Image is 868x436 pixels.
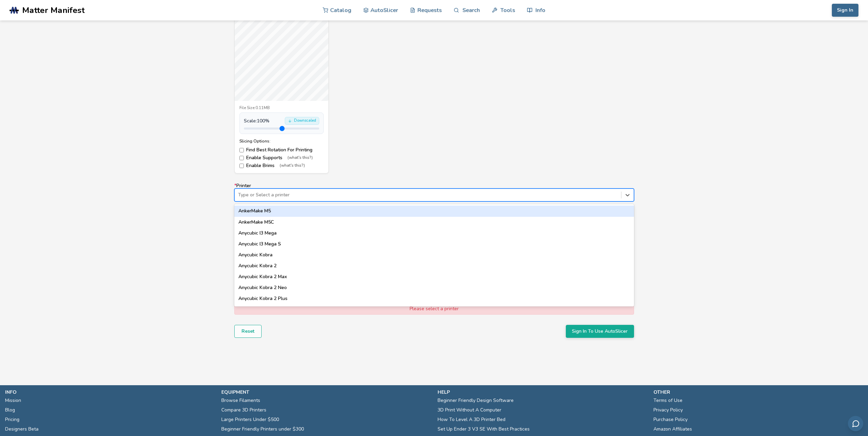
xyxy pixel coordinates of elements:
a: Pricing [5,415,19,424]
label: Enable Brims [239,163,324,168]
a: Browse Filaments [221,396,260,405]
p: info [5,389,215,396]
label: Enable Supports [239,155,324,161]
p: equipment [221,389,431,396]
p: other [653,389,863,396]
a: Terms of Use [653,396,682,405]
button: Reset [234,325,262,338]
input: Enable Brims(what's this?) [239,164,244,168]
div: AnkerMake M5C [234,217,634,228]
a: Beginner Friendly Design Software [438,396,514,405]
div: AnkerMake M5 [234,206,634,216]
a: Beginner Friendly Printers under $300 [221,424,304,434]
div: Please select a printer [234,303,634,315]
div: Anycubic I3 Mega [234,228,634,239]
div: Downscaled [285,117,319,125]
span: (what's this?) [288,155,313,160]
div: Anycubic Kobra 2 Plus [234,293,634,304]
a: 3D Print Without A Computer [438,405,501,415]
a: Set Up Ender 3 V3 SE With Best Practices [438,424,530,434]
button: Sign In [832,4,858,17]
a: Amazon Affiliates [653,424,692,434]
div: Anycubic Kobra 2 Pro [234,304,634,315]
div: Slicing Options: [239,139,324,144]
label: Find Best Rotation For Printing [239,147,324,153]
div: Anycubic I3 Mega S [234,239,634,250]
a: Privacy Policy [653,405,683,415]
a: Blog [5,405,15,415]
button: Send feedback via email [848,416,863,431]
div: Anycubic Kobra [234,250,634,260]
span: Scale: 100 % [244,118,269,124]
div: Anycubic Kobra 2 Max [234,271,634,282]
button: Sign In To Use AutoSlicer [566,325,634,338]
a: Purchase Policy [653,415,688,424]
input: Enable Supports(what's this?) [239,156,244,160]
a: Large Printers Under $500 [221,415,279,424]
input: Find Best Rotation For Printing [239,148,244,152]
div: Anycubic Kobra 2 Neo [234,282,634,293]
a: Mission [5,396,21,405]
a: Compare 3D Printers [221,405,266,415]
div: Anycubic Kobra 2 [234,260,634,271]
input: *PrinterType or Select a printerAnkerMake M5AnkerMake M5CAnycubic I3 MegaAnycubic I3 Mega SAnycub... [238,192,239,198]
div: File Size: 0.11MB [239,106,324,110]
a: How To Level A 3D Printer Bed [438,415,505,424]
label: Printer [234,183,634,201]
p: help [438,389,647,396]
span: (what's this?) [280,163,305,168]
span: Matter Manifest [22,5,85,15]
a: Designers Beta [5,424,39,434]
